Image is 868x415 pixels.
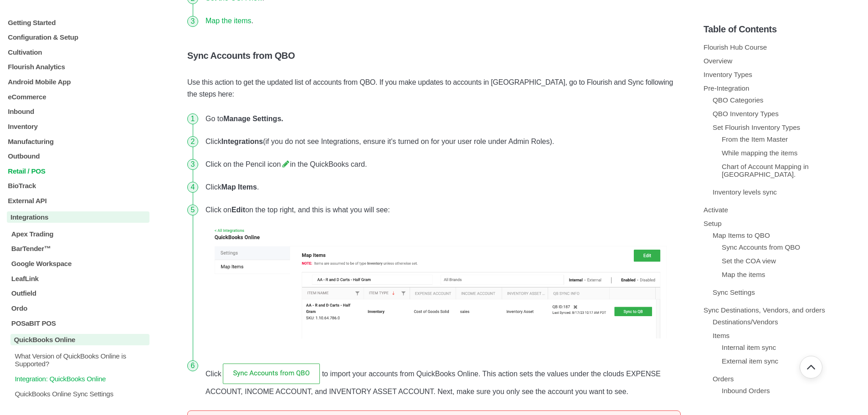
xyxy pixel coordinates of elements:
a: Cultivation [7,48,149,56]
img: screenshot-2023-08-02-at-3-27-24-pm.png [281,160,290,169]
a: Inbound [7,108,149,115]
a: Outbound [7,152,149,160]
a: Configuration & Setup [7,33,149,41]
a: Set the COA view [722,257,776,265]
a: Map Items to QBO [713,231,770,239]
a: Retail / POS [7,167,149,174]
p: What Version of QuickBooks Online is Supported? [14,352,149,368]
a: Pre-Integration [704,84,749,92]
a: LeafLink [7,274,149,282]
a: Destinations/Vendors [713,318,778,326]
p: Apex Trading [10,230,149,238]
a: Map the items [205,17,251,25]
p: POSaBIT POS [10,319,149,327]
a: Outfield [7,289,149,297]
p: QuickBooks Online [10,334,149,345]
a: POSaBIT POS [7,319,149,327]
a: External item sync [722,357,778,365]
p: Outfield [10,289,149,297]
a: Inbound Orders [722,387,770,395]
a: BioTrack [7,182,149,190]
li: Click on on the top right, and this is what you will see: [202,199,681,354]
h5: Table of Contents [704,24,861,35]
li: Click (if you do not see Integrations, ensure it's turned on for your user role under Admin Roles). [202,130,681,153]
a: What Version of QuickBooks Online is Supported? [7,352,149,368]
a: Inventory Types [704,71,752,78]
a: While mapping the items [722,149,797,157]
p: Google Workspace [10,260,149,267]
a: QBO Inventory Types [713,110,779,118]
a: Sync Accounts from QBO [722,243,800,251]
a: QBO Categories [713,96,763,104]
a: BarTender™ [7,245,149,252]
strong: Integrations [221,138,263,145]
p: Ordo [10,304,149,312]
img: aaaa.png [205,224,677,338]
a: Flourish Analytics [7,63,149,71]
p: Integration: QuickBooks Online [14,375,149,383]
a: Google Workspace [7,260,149,267]
a: Chart of Account Mapping in [GEOGRAPHIC_DATA]. [722,163,809,178]
a: Setup [704,220,722,227]
a: Outbound Orders [722,400,775,408]
p: LeafLink [10,274,149,282]
button: Go back to top of document [800,356,822,379]
a: QuickBooks Online Sync Settings [7,389,149,397]
strong: Manage Settings. [223,115,283,123]
a: Sync Destinations, Vendors, and orders [704,306,825,314]
a: Orders [713,375,734,383]
a: Getting Started [7,18,149,26]
a: Android Mobile App [7,78,149,86]
li: Click on the Pencil icon in the QuickBooks card. [202,153,681,176]
a: Flourish Hub Course [704,43,767,51]
li: Go to [202,108,681,130]
strong: Map Items [221,183,257,191]
section: Table of Contents [704,9,861,401]
a: From the Item Master [722,135,788,143]
p: Use this action to get the updated list of accounts from QBO. If you make updates to accounts in ... [187,77,681,100]
a: Integrations [7,211,149,223]
h5: Sync Accounts from QBO [187,51,681,61]
a: QuickBooks Online [7,334,149,345]
a: Internal item sync [722,343,776,351]
a: Overview [704,57,732,65]
a: Inventory [7,123,149,130]
a: eCommerce [7,92,149,100]
a: Set Flourish Inventory Types [713,123,800,131]
a: Items [713,332,729,339]
a: Map the items [722,271,765,278]
a: Integration: QuickBooks Online [7,375,149,383]
a: Sync Settings [713,288,755,296]
img: screenshot-2023-08-02-at-12-43-24-pm.png [221,361,322,387]
a: Activate [704,206,728,214]
li: Click to import your accounts from QuickBooks Online. This action sets the values under the cloud... [202,354,681,403]
a: Manufacturing [7,137,149,145]
a: Ordo [7,304,149,312]
p: BarTender™ [10,245,149,252]
p: QuickBooks Online Sync Settings [14,389,149,397]
a: Inventory levels sync [713,188,777,196]
li: . [202,10,681,32]
a: Apex Trading [7,230,149,238]
li: Click . [202,176,681,199]
a: External API [7,197,149,205]
strong: Edit [231,206,245,214]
